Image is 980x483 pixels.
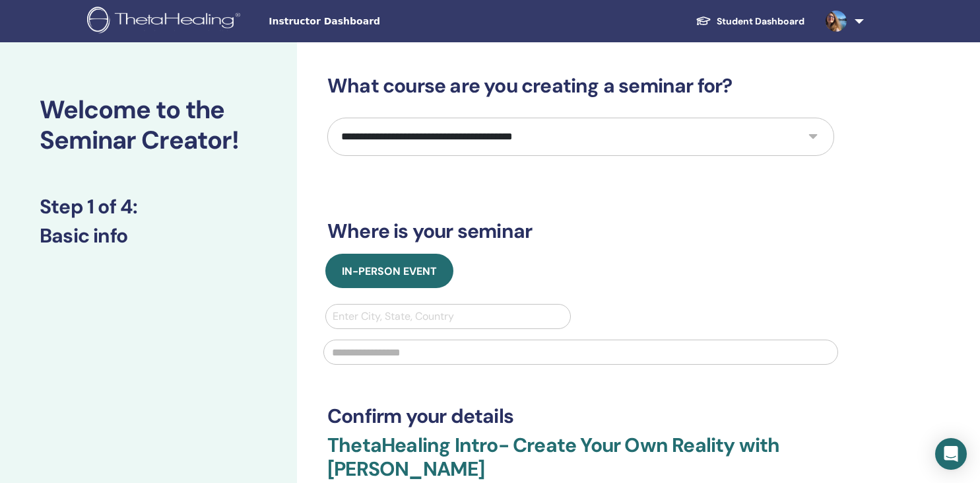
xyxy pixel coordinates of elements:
img: graduation-cap-white.svg [696,15,711,26]
span: In-Person Event [342,264,437,278]
h2: Welcome to the Seminar Creator! [40,95,257,155]
h3: Confirm your details [327,404,834,428]
h3: Where is your seminar [327,219,834,243]
a: Student Dashboard [685,9,815,34]
h3: Basic info [40,224,257,248]
span: Instructor Dashboard [269,15,467,28]
img: logo.png [87,7,245,36]
img: default.jpg [826,11,847,32]
button: In-Person Event [325,254,453,288]
h3: Step 1 of 4 : [40,195,257,219]
div: Open Intercom Messenger [935,438,967,470]
h3: What course are you creating a seminar for? [327,74,834,98]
